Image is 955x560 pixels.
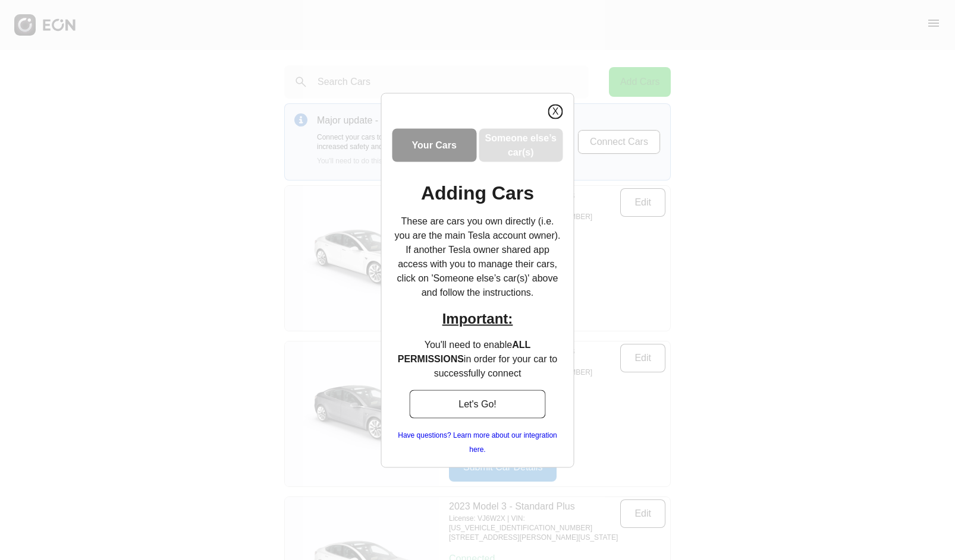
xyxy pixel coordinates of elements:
p: These are cars you own directly (i.e. you are the main Tesla account owner). If another Tesla own... [392,214,563,299]
b: ALL PERMISSIONS [398,339,531,363]
button: X [548,104,563,119]
h2: Important: [392,309,563,328]
h3: Someone else’s car(s) [481,131,561,159]
button: Let's Go! [409,390,546,418]
h3: Your Cars [412,138,457,152]
h1: Adding Cars [421,185,534,200]
a: Have questions? Learn more about our integration here. [392,428,563,456]
p: You'll need to enable in order for your car to successfully connect [392,337,563,380]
